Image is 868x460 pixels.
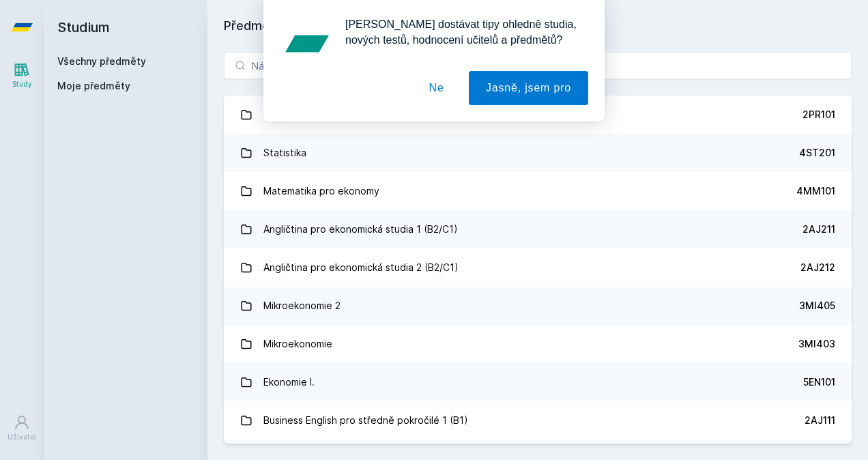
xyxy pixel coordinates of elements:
a: Business English pro středně pokročilé 1 (B1) 2AJ111 [224,401,852,440]
img: notification icon [280,16,334,71]
div: 3MI403 [798,337,835,351]
div: Business English pro středně pokročilé 1 (B1) [263,407,468,434]
div: Statistika [263,139,306,167]
div: 5EN101 [803,375,835,389]
div: 4MM101 [796,184,835,198]
div: Matematika pro ekonomy [263,177,379,205]
div: 4ST201 [799,146,835,160]
a: Statistika 4ST201 [224,134,852,172]
div: 3MI405 [799,299,835,313]
div: Angličtina pro ekonomická studia 1 (B2/C1) [263,216,458,243]
button: Ne [412,71,461,105]
div: [PERSON_NAME] dostávat tipy ohledně studia, nových testů, hodnocení učitelů a předmětů? [334,16,588,48]
a: Mikroekonomie 3MI403 [224,325,852,363]
a: Mikroekonomie 2 3MI405 [224,287,852,325]
div: Mikroekonomie 2 [263,292,341,319]
a: Angličtina pro ekonomická studia 1 (B2/C1) 2AJ211 [224,210,852,248]
button: Jasně, jsem pro [469,71,588,105]
div: Angličtina pro ekonomická studia 2 (B2/C1) [263,254,459,281]
div: 2AJ111 [805,414,835,427]
a: Uživatel [3,407,41,449]
div: 2AJ211 [802,222,835,236]
div: Mikroekonomie [263,330,332,358]
a: Matematika pro ekonomy 4MM101 [224,172,852,210]
div: Uživatel [8,432,36,442]
div: Ekonomie I. [263,369,315,396]
a: Ekonomie I. 5EN101 [224,363,852,401]
div: 2AJ212 [800,261,835,274]
a: Angličtina pro ekonomická studia 2 (B2/C1) 2AJ212 [224,248,852,287]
